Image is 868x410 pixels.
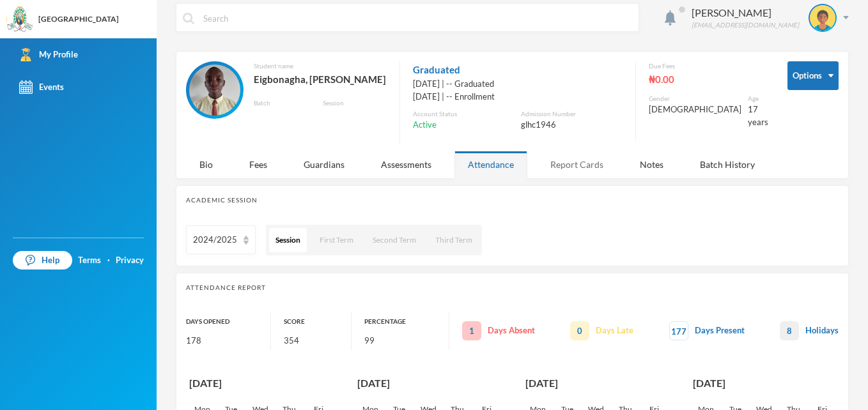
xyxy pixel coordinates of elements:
[413,119,437,132] span: Active
[78,254,101,267] a: Terms
[454,151,527,178] div: Attendance
[254,61,387,71] div: Student name
[649,94,741,103] div: Gender
[692,5,799,20] div: [PERSON_NAME]
[787,61,839,90] button: Options
[357,376,500,391] div: [DATE]
[649,71,768,87] div: ₦0.00
[413,61,460,78] span: Graduated
[462,321,481,340] span: 1
[525,376,668,391] div: [DATE]
[254,71,387,87] div: Eigbonagha, [PERSON_NAME]
[693,376,835,391] div: [DATE]
[19,80,64,94] div: Events
[186,283,839,292] div: Attendance Report
[413,109,515,119] div: Account Status
[626,151,677,178] div: Notes
[116,254,144,267] a: Privacy
[649,103,741,116] div: [DEMOGRAPHIC_DATA]
[364,312,449,331] div: Percentage
[780,321,839,340] div: Holidays
[462,321,535,340] div: Days Absent
[254,98,313,108] div: Batch
[692,20,799,30] div: [EMAIL_ADDRESS][DOMAIN_NAME]
[323,98,387,108] div: Session
[669,321,745,340] div: Days Present
[413,91,623,103] div: [DATE] | -- Enrollment
[183,13,194,24] img: search
[413,78,623,91] div: [DATE] | -- Graduated
[366,228,422,252] button: Second Term
[269,228,307,252] button: Session
[521,119,623,132] div: glhc1946
[748,103,768,128] div: 17 years
[649,61,768,71] div: Due Fees
[429,228,479,252] button: Third Term
[19,48,78,61] div: My Profile
[189,65,240,116] img: STUDENT
[537,151,617,178] div: Report Cards
[521,109,623,119] div: Admission Number
[236,151,281,178] div: Fees
[202,4,632,33] input: Search
[810,5,835,31] img: STUDENT
[313,228,360,252] button: First Term
[186,195,839,205] div: Academic Session
[186,151,226,178] div: Bio
[189,376,332,391] div: [DATE]
[290,151,358,178] div: Guardians
[368,151,445,178] div: Assessments
[186,312,270,331] div: Days Opened
[669,321,688,340] span: 177
[780,321,799,340] span: 8
[748,94,768,103] div: Age
[193,234,237,247] div: 2024/2025
[107,254,110,267] div: ·
[364,331,449,350] div: 99
[686,151,768,178] div: Batch History
[13,251,72,270] a: Help
[38,13,119,25] div: [GEOGRAPHIC_DATA]
[570,321,589,340] span: 0
[7,7,33,33] img: logo
[284,331,351,350] div: 354
[186,331,270,350] div: 178
[570,321,633,340] div: Days Late
[284,312,351,331] div: Score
